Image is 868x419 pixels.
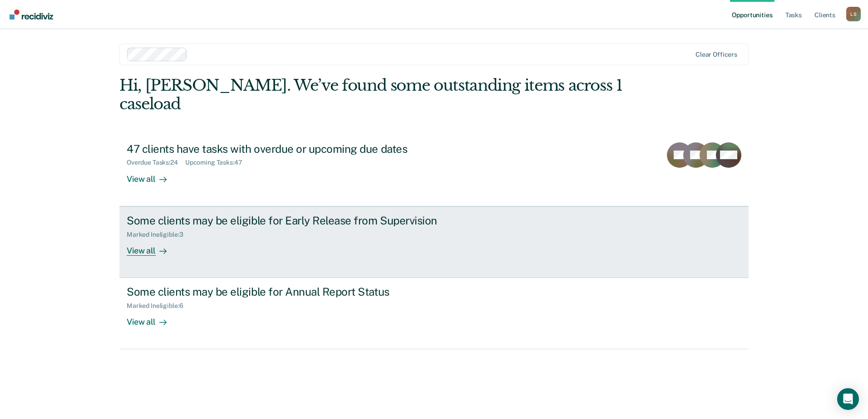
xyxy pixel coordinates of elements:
[846,7,861,21] button: Profile dropdown button
[119,278,749,349] a: Some clients may be eligible for Annual Report StatusMarked Ineligible:6View all
[119,135,749,206] a: 47 clients have tasks with overdue or upcoming due datesOverdue Tasks:24Upcoming Tasks:47View all
[837,388,859,410] div: Open Intercom Messenger
[119,76,623,113] div: Hi, [PERSON_NAME]. We’ve found some outstanding items across 1 caseload
[127,231,190,239] div: Marked Ineligible : 3
[119,206,749,278] a: Some clients may be eligible for Early Release from SupervisionMarked Ineligible:3View all
[127,159,185,166] div: Overdue Tasks : 24
[846,7,861,21] div: L S
[127,238,178,256] div: View all
[695,51,737,58] div: Clear officers
[10,10,53,19] img: Recidiviz
[185,159,250,166] div: Upcoming Tasks : 47
[127,166,178,184] div: View all
[127,285,445,298] div: Some clients may be eligible for Annual Report Status
[127,302,190,310] div: Marked Ineligible : 6
[127,214,445,227] div: Some clients may be eligible for Early Release from Supervision
[127,310,178,327] div: View all
[127,142,445,156] div: 47 clients have tasks with overdue or upcoming due dates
